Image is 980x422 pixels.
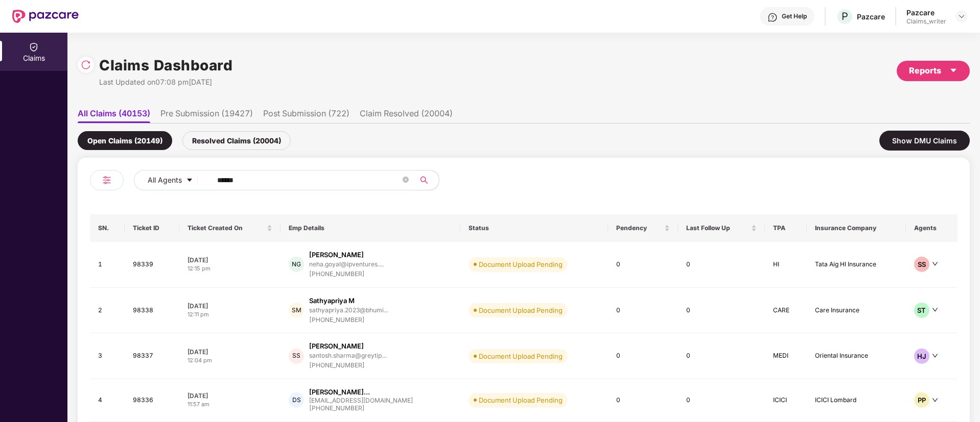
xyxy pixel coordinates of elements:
div: sathyapriya.2023@bhumi... [309,307,388,313]
div: Document Upload Pending [479,351,563,361]
div: Show DMU Claims [879,131,970,151]
div: ST [914,303,929,318]
div: santosh.sharma@greytip... [309,352,386,359]
img: svg+xml;base64,PHN2ZyBpZD0iUmVsb2FkLTMyeDMyIiB4bWxucz0iaHR0cDovL3d3dy53My5vcmcvMjAwMC9zdmciIHdpZH... [81,60,91,70]
span: close-circle [403,176,409,185]
td: 0 [608,379,678,422]
div: neha.goyal@ipventures.... [309,261,384,267]
div: [DATE] [188,302,272,310]
div: 12:11 pm [188,310,272,319]
td: MEDI [765,333,807,379]
th: Last Follow Up [678,214,765,242]
span: Last Follow Up [686,224,749,232]
th: TPA [765,214,807,242]
td: 98336 [125,379,179,422]
td: 0 [678,333,765,379]
td: 0 [678,242,765,288]
div: NG [289,257,304,272]
span: P [842,10,848,22]
li: Post Submission (722) [263,108,349,123]
td: 98339 [125,242,179,288]
div: [PERSON_NAME] [309,341,364,351]
th: Status [460,214,608,242]
span: Ticket Created On [188,224,265,232]
div: [DATE] [188,256,272,264]
span: close-circle [403,177,409,183]
button: All Agentscaret-down [134,170,215,190]
h1: Claims Dashboard [99,54,232,77]
div: 12:15 pm [188,264,272,273]
td: Tata Aig HI Insurance [807,242,906,288]
div: Reports [909,64,958,77]
td: 98338 [125,288,179,334]
div: SS [914,257,929,272]
td: CARE [765,288,807,334]
div: [EMAIL_ADDRESS][DOMAIN_NAME] [309,397,413,404]
div: Sathyapriya M [309,296,355,306]
td: 3 [90,333,125,379]
div: Pazcare [857,12,885,21]
span: Pendency [616,224,662,232]
td: ICICI Lombard [807,379,906,422]
th: Ticket ID [125,214,179,242]
div: PP [914,392,929,408]
div: Resolved Claims (20004) [182,131,291,150]
div: [PHONE_NUMBER] [309,315,388,325]
span: down [932,261,938,267]
div: Document Upload Pending [479,259,563,269]
td: Oriental Insurance [807,333,906,379]
div: HJ [914,349,929,364]
td: Care Insurance [807,288,906,334]
div: [PHONE_NUMBER] [309,361,386,370]
div: 11:57 am [188,400,272,409]
img: svg+xml;base64,PHN2ZyB4bWxucz0iaHR0cDovL3d3dy53My5vcmcvMjAwMC9zdmciIHdpZHRoPSIyNCIgaGVpZ2h0PSIyNC... [101,174,113,186]
div: [PERSON_NAME] [309,250,364,260]
span: search [414,176,434,184]
td: 0 [678,288,765,334]
td: 2 [90,288,125,334]
span: All Agents [148,175,182,186]
div: [PHONE_NUMBER] [309,404,413,413]
td: HI [765,242,807,288]
div: Open Claims (20149) [78,131,172,150]
th: Emp Details [281,214,460,242]
img: svg+xml;base64,PHN2ZyBpZD0iRHJvcGRvd24tMzJ4MzIiIHhtbG5zPSJodHRwOi8vd3d3LnczLm9yZy8yMDAwL3N2ZyIgd2... [958,12,966,20]
span: caret-down [949,66,958,75]
div: SM [289,303,304,318]
li: Pre Submission (19427) [160,108,253,123]
div: Last Updated on 07:08 pm[DATE] [99,77,232,88]
td: 0 [608,242,678,288]
li: Claim Resolved (20004) [360,108,453,123]
button: search [414,170,439,190]
span: down [932,353,938,359]
div: [PHONE_NUMBER] [309,269,384,279]
td: 1 [90,242,125,288]
div: Pazcare [906,8,946,17]
img: New Pazcare Logo [12,10,79,23]
img: svg+xml;base64,PHN2ZyBpZD0iSGVscC0zMngzMiIgeG1sbnM9Imh0dHA6Ly93d3cudzMub3JnLzIwMDAvc3ZnIiB3aWR0aD... [767,12,778,22]
span: down [932,397,938,403]
div: 12:04 pm [188,356,272,365]
td: 0 [608,333,678,379]
div: DS [289,392,304,408]
td: 0 [608,288,678,334]
div: Get Help [782,12,807,20]
th: Insurance Company [807,214,906,242]
span: down [932,307,938,313]
th: Ticket Created On [179,214,281,242]
div: Claims_writer [906,17,946,26]
div: [PERSON_NAME]... [309,387,370,397]
div: Document Upload Pending [479,305,563,315]
th: SN. [90,214,125,242]
div: [DATE] [188,391,272,400]
img: svg+xml;base64,PHN2ZyBpZD0iQ2xhaW0iIHhtbG5zPSJodHRwOi8vd3d3LnczLm9yZy8yMDAwL3N2ZyIgd2lkdGg9IjIwIi... [29,42,39,52]
td: ICICI [765,379,807,422]
div: [DATE] [188,347,272,356]
td: 98337 [125,333,179,379]
div: SS [289,349,304,364]
div: Document Upload Pending [479,395,563,405]
th: Pendency [608,214,678,242]
li: All Claims (40153) [78,108,150,123]
td: 4 [90,379,125,422]
span: caret-down [186,177,193,185]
